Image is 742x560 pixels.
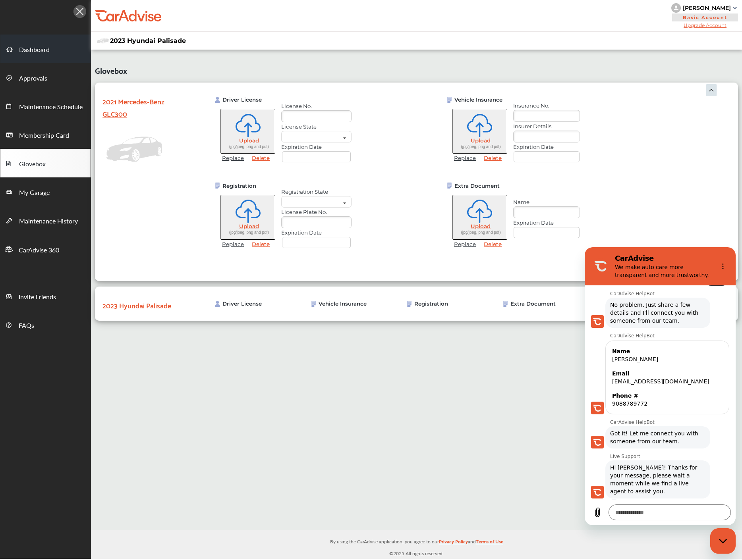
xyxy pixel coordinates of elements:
span: Upload [239,137,259,144]
label: Insurer Details [513,123,580,129]
img: Ic_dropdown.3e6f82a4.svg [584,298,624,310]
span: Extra Document [454,183,500,189]
span: Upload [239,223,259,229]
a: Delete [480,241,506,247]
span: Driver License [222,96,262,103]
span: My Garage [19,188,50,198]
div: 2021 Mercedes-Benz GLC300 [102,95,182,119]
img: vehicle [106,123,162,175]
span: Dashboard [19,45,50,55]
span: (jpg/jpeg, png and pdf) [229,144,269,149]
img: Ic_Customdocumentnotuploaded.91d273c3.svg [406,301,412,307]
div: Upload Document [214,300,262,307]
button: Upload(jpg/jpeg, png and pdf) [452,109,507,154]
img: Ic_Driver%20license.58b2f069.svg [214,301,220,307]
img: Ic_Customdocumentnotuploaded.91d273c3.svg [446,97,452,103]
div: Upload Document [502,300,556,307]
a: Maintenance Schedule [0,92,91,120]
img: Icon.5fd9dcc7.svg [73,5,86,18]
a: Approvals [0,63,91,92]
label: Registration State [281,189,352,195]
img: Ic_Customdocumentnotuploaded.91d273c3.svg [214,183,220,189]
label: Expiration Date [513,144,580,150]
div: Upload Document [406,300,448,307]
img: Ic_Customdocumentnotuploaded.91d273c3.svg [311,301,317,307]
img: Ic_Customdocumentnotuploaded.91d273c3.svg [502,301,508,307]
img: Ic_Uplload.1f258db1.svg [236,114,261,137]
a: Dashboard [0,35,91,63]
a: Maintenance History [0,206,91,235]
img: sCxJUJ+qAmfqhQGDUl18vwLg4ZYJ6CxN7XmbOMBAAAAAElFTkSuQmCC [733,7,737,9]
span: Approvals [19,73,47,84]
span: Extra Document [510,300,556,307]
span: Glovebox [95,62,127,77]
span: Upload [471,223,491,229]
a: Glovebox [0,149,91,177]
span: CarAdvise 360 [19,245,59,256]
label: License State [281,123,352,130]
img: Ic_Driver%20license.58b2f069.svg [214,97,220,103]
label: Expiration Date [513,219,580,226]
div: © 2025 All rights reserved. [91,530,742,559]
iframe: Button to launch messaging window, conversation in progress [710,528,736,554]
span: Vehicle Insurance [319,300,367,307]
div: Upload Document [214,183,281,189]
a: Membership Card [0,120,91,149]
div: Upload Document [311,300,367,307]
label: License Plate No. [281,209,352,215]
a: Delete [480,155,506,161]
img: knH8PDtVvWoAbQRylUukY18CTiRevjo20fAtgn5MLBQj4uumYvk2MzTtcAIzfGAtb1XOLVMAvhLuqoNAbL4reqehy0jehNKdM... [671,3,681,13]
span: 2023 Hyundai Palisade [110,37,186,44]
a: Delete [248,155,274,161]
label: Insurance No. [513,102,580,109]
div: [PERSON_NAME] [683,4,731,12]
button: Upload(jpg/jpeg, png and pdf) [220,109,275,154]
img: Ic_Uplload.1f258db1.svg [467,114,492,137]
span: Registration [414,300,448,307]
img: Ic_Uplload.1f258db1.svg [236,200,261,223]
span: (jpg/jpeg, png and pdf) [229,230,269,235]
div: Upload Document [214,96,281,103]
span: Maintenance Schedule [19,102,83,112]
span: (jpg/jpeg, png and pdf) [461,230,500,235]
button: Upload(jpg/jpeg, png and pdf) [220,195,275,240]
p: By using the CarAdvise application, you agree to our and [91,537,742,545]
a: My Garage [0,177,91,206]
span: Registration [222,183,256,189]
a: Delete [248,241,274,247]
div: Upload Document [446,96,513,103]
img: Ic_dropdown.3e6f82a4.svg [705,84,717,96]
img: placeholder_car.fcab19be.svg [97,36,109,46]
button: Upload(jpg/jpeg, png and pdf) [452,195,507,240]
span: Vehicle Insurance [454,96,502,103]
span: FAQs [19,321,34,331]
a: Privacy Policy [439,537,468,549]
iframe: Messaging window [585,247,736,525]
div: 2023 Hyundai Palisade [102,299,182,311]
span: Membership Card [19,131,69,141]
span: Basic Account [672,13,738,21]
span: (jpg/jpeg, png and pdf) [461,144,500,149]
span: Upgrade Account [671,22,739,28]
span: Upload [471,137,491,144]
span: Invite Friends [19,292,56,302]
span: Maintenance History [19,216,78,227]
